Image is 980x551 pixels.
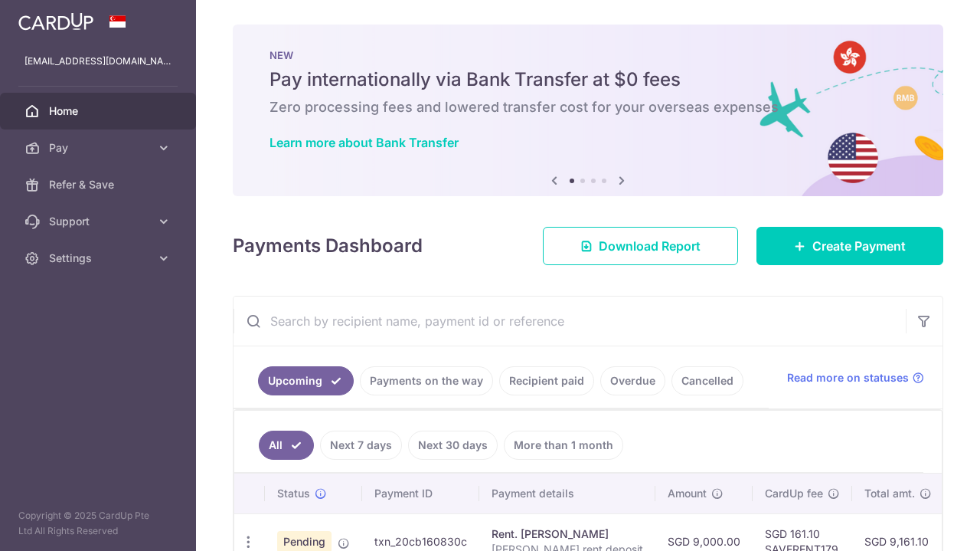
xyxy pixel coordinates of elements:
p: NEW [269,49,906,61]
a: All [259,431,314,460]
span: Total amt. [864,486,915,501]
span: CardUp fee [765,486,823,501]
img: Bank transfer banner [233,25,943,196]
img: CardUp [18,12,93,31]
p: [EMAIL_ADDRESS][DOMAIN_NAME] [24,54,171,69]
th: Payment ID [362,474,479,513]
a: Read more on statuses [787,370,924,385]
input: Search by recipient name, payment id or reference [234,297,906,346]
span: Home [49,103,150,119]
span: Amount [668,486,707,501]
span: Pay [49,140,150,156]
a: Payments on the way [360,366,493,395]
span: Support [49,214,150,229]
a: Overdue [600,366,665,395]
h6: Zero processing fees and lowered transfer cost for your overseas expenses [269,98,906,116]
a: Download Report [543,227,738,265]
span: Settings [49,251,150,266]
a: More than 1 month [504,431,623,460]
a: Next 7 days [320,431,402,460]
h4: Payments Dashboard [233,232,423,260]
div: Rent. [PERSON_NAME] [492,526,643,542]
a: Learn more about Bank Transfer [269,135,459,150]
a: Cancelled [671,366,743,395]
span: Create Payment [812,237,906,255]
th: Payment details [479,474,655,513]
span: Read more on statuses [787,370,909,385]
a: Upcoming [258,366,354,395]
span: Refer & Save [49,177,150,192]
a: Create Payment [756,227,943,265]
span: Download Report [599,237,701,255]
span: Status [277,486,310,501]
a: Recipient paid [499,366,594,395]
a: Next 30 days [408,431,498,460]
h5: Pay internationally via Bank Transfer at $0 fees [269,67,906,92]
